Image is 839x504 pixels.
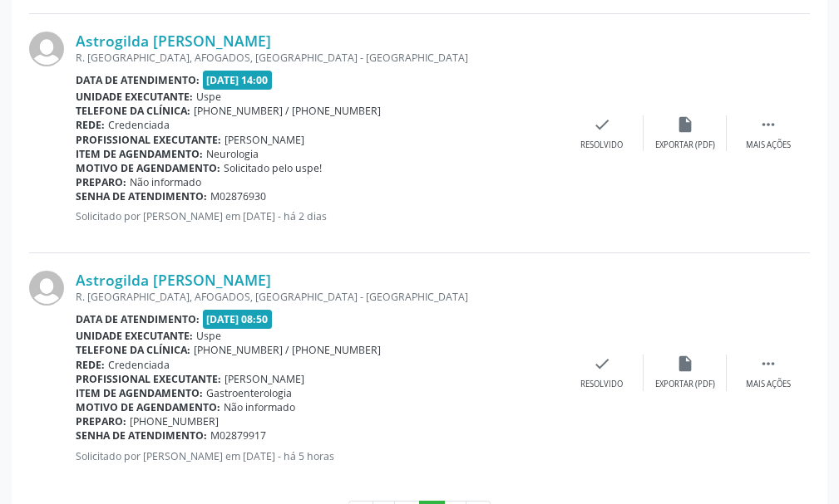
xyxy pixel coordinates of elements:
[76,51,560,65] div: R. [GEOGRAPHIC_DATA], AFOGADOS, [GEOGRAPHIC_DATA] - [GEOGRAPHIC_DATA]
[210,428,266,443] span: M02879917
[29,271,64,306] img: img
[76,90,193,104] b: Unidade executante:
[676,355,694,373] i: insert_drive_file
[76,147,203,161] b: Item de agendamento:
[76,161,220,175] b: Motivo de agendamento:
[76,189,207,203] b: Senha de atendimento:
[196,90,221,104] span: Uspe
[76,133,221,147] b: Profissional executante:
[593,355,611,373] i: check
[130,175,201,189] span: Não informado
[76,449,560,463] p: Solicitado por [PERSON_NAME] em [DATE] - há 5 horas
[76,400,220,414] b: Motivo de agendamento:
[203,71,273,90] span: [DATE] 14:00
[76,386,203,400] b: Item de agendamento:
[76,329,193,343] b: Unidade executante:
[196,329,221,343] span: Uspe
[76,358,105,372] b: Rede:
[76,343,190,357] b: Telefone da clínica:
[655,139,715,151] div: Exportar (PDF)
[224,161,322,175] span: Solicitado pelo uspe!
[108,118,170,132] span: Credenciada
[746,139,791,151] div: Mais ações
[76,290,560,304] div: R. [GEOGRAPHIC_DATA], AFOGADOS, [GEOGRAPHIC_DATA] - [GEOGRAPHIC_DATA]
[210,189,266,203] span: M02876930
[76,414,126,428] b: Preparo:
[194,343,381,357] span: [PHONE_NUMBER] / [PHONE_NUMBER]
[76,32,271,50] a: Astrogilda [PERSON_NAME]
[593,115,611,134] i: check
[203,310,273,329] span: [DATE] 08:50
[76,312,200,326] b: Data de atendimento:
[76,428,207,443] b: Senha de atendimento:
[76,209,560,223] p: Solicitado por [PERSON_NAME] em [DATE] - há 2 dias
[746,379,791,390] div: Mais ações
[759,115,777,134] i: 
[76,175,126,189] b: Preparo:
[76,73,200,87] b: Data de atendimento:
[759,355,777,373] i: 
[76,271,271,289] a: Astrogilda [PERSON_NAME]
[76,118,105,132] b: Rede:
[76,104,190,118] b: Telefone da clínica:
[29,32,64,66] img: img
[194,104,381,118] span: [PHONE_NUMBER] / [PHONE_NUMBER]
[224,400,295,414] span: Não informado
[130,414,219,428] span: [PHONE_NUMBER]
[76,372,221,386] b: Profissional executante:
[225,372,304,386] span: [PERSON_NAME]
[206,386,292,400] span: Gastroenterologia
[580,139,623,151] div: Resolvido
[676,115,694,134] i: insert_drive_file
[655,379,715,390] div: Exportar (PDF)
[206,147,259,161] span: Neurologia
[225,133,304,147] span: [PERSON_NAME]
[580,379,623,390] div: Resolvido
[108,358,170,372] span: Credenciada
